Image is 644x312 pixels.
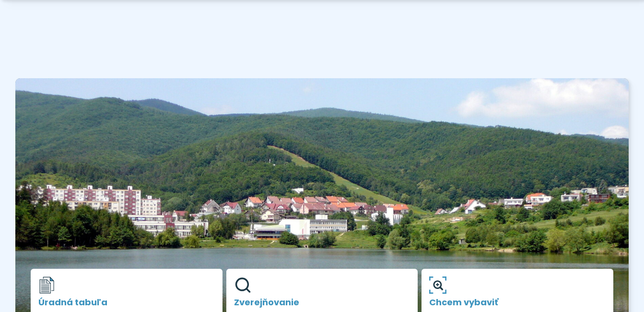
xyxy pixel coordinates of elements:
span: Chcem vybaviť [429,298,606,307]
span: Zverejňovanie [234,298,410,307]
span: Úradná tabuľa [38,298,215,307]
